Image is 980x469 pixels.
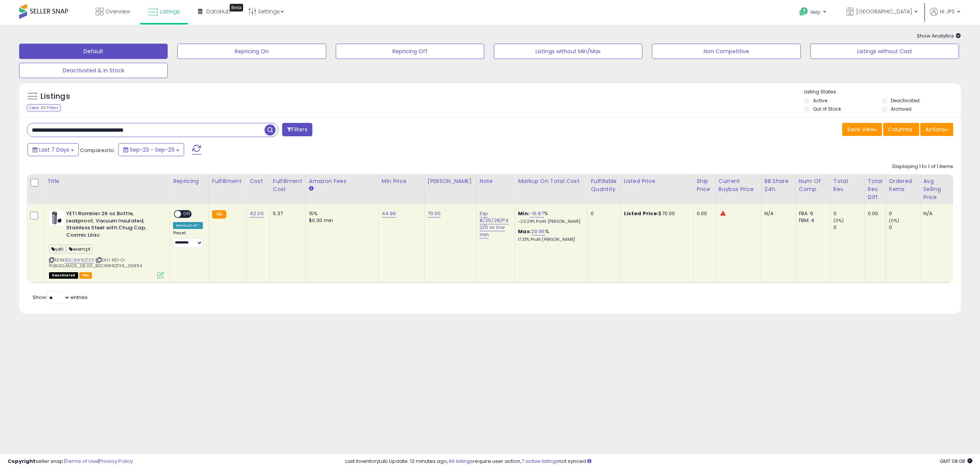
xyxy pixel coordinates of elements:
div: FBA: 9 [799,210,824,217]
div: Cost [250,177,266,185]
div: $70.00 [624,210,688,217]
div: FBM: 4 [799,217,824,224]
div: Min Price [382,177,421,185]
button: Listings without Cost [810,44,959,59]
div: N/A [923,210,949,217]
label: Archived [891,106,911,112]
div: 0.00 [868,210,880,217]
div: Amazon AI * [173,222,203,229]
a: 70.00 [428,210,441,217]
div: Ship Price [697,177,712,193]
div: Num of Comp. [799,177,827,193]
a: -16.87 [529,210,544,217]
span: Help [810,9,821,15]
div: 0 [591,210,614,217]
div: ASIN: [49,210,164,278]
label: Active [813,97,827,104]
button: Deactivated & In Stock [19,63,168,78]
div: $0.30 min [309,217,372,224]
div: Total Rev. [833,177,861,193]
span: [GEOGRAPHIC_DATA] [856,8,912,15]
span: Overview [105,8,130,15]
span: Last 7 Days [39,146,69,154]
a: Hi JPS [930,8,960,25]
button: Columns [883,123,919,136]
button: Listings without Min/Max [494,44,642,59]
div: Total Rev. Diff. [868,177,882,201]
button: Sep-23 - Sep-29 [118,143,184,156]
div: Amazon Fees [309,177,375,185]
span: Compared to: [80,147,115,154]
b: YETI Rambler 26 oz Bottle, Leakproof, Vacuum Insulated, Stainless Steel with Chug Cap, Cosmic Lilac [66,210,159,240]
button: Actions [920,123,953,136]
span: DataHub [206,8,230,15]
a: Help [793,1,834,25]
button: Repricing Off [336,44,484,59]
div: BB Share 24h. [764,177,792,193]
div: 0 [889,224,920,231]
div: Fulfillable Quantity [591,177,617,193]
button: Repricing On [177,44,326,59]
small: (0%) [833,217,844,224]
span: Show: entries [33,294,88,301]
div: Ordered Items [889,177,917,193]
a: Exp 8/25/28/PA 2/5 ar low min [480,210,509,239]
button: Default [19,44,168,59]
span: yeti [49,245,66,253]
b: Listed Price: [624,210,659,217]
a: 20.96 [531,228,545,235]
a: 42.00 [250,210,264,217]
div: Clear All Filters [27,104,61,111]
div: Fulfillment Cost [273,177,302,193]
div: Avg Selling Price [923,177,951,201]
b: Max: [518,228,531,235]
div: Displaying 1 to 1 of 1 items [892,163,953,170]
i: Get Help [799,7,808,16]
span: exempt [67,245,93,253]
button: Last 7 Days [28,143,79,156]
small: FBA [212,210,226,219]
a: 44.99 [382,210,396,217]
div: 0 [833,210,864,217]
div: Fulfillment [212,177,243,185]
div: 0.00 [697,210,709,217]
div: 5.37 [273,210,300,217]
small: (0%) [889,217,900,224]
span: Sep-23 - Sep-29 [130,146,175,154]
div: Repricing [173,177,206,185]
label: Out of Stock [813,106,841,112]
span: | SKU: ND-O-PUBLICLANDS_28.00_B0C8W4QT36_26894 [49,257,142,268]
span: All listings that are unavailable for purchase on Amazon for any reason other than out-of-stock [49,272,78,279]
small: Amazon Fees. [309,185,314,192]
span: Listings [160,8,180,15]
div: Current Buybox Price [719,177,758,193]
b: Min: [518,210,529,217]
h5: Listings [41,91,70,102]
p: 17.33% Profit [PERSON_NAME] [518,237,581,242]
span: OFF [181,211,193,217]
div: % [518,210,581,224]
img: 41WIscUzGbL._SL40_.jpg [49,210,64,226]
label: Deactivated [891,97,920,104]
span: FBA [79,272,92,279]
button: Non Competitive [652,44,800,59]
div: Listed Price [624,177,690,185]
div: Note [480,177,512,185]
button: Save View [842,123,882,136]
div: 0 [833,224,864,231]
span: Show Analytics [917,32,961,39]
span: Hi JPS [940,8,955,15]
div: Title [47,177,167,185]
button: Filters [282,123,312,136]
div: 0 [889,210,920,217]
span: Columns [888,126,912,133]
p: -20.29% Profit [PERSON_NAME] [518,219,581,224]
div: 15% [309,210,372,217]
th: The percentage added to the cost of goods (COGS) that forms the calculator for Min & Max prices. [515,174,588,204]
div: Preset: [173,230,203,248]
div: % [518,228,581,242]
div: Markup on Total Cost [518,177,584,185]
a: B0C8W4QT36 [65,257,94,263]
p: Listing States: [804,88,961,96]
div: [PERSON_NAME] [428,177,473,185]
